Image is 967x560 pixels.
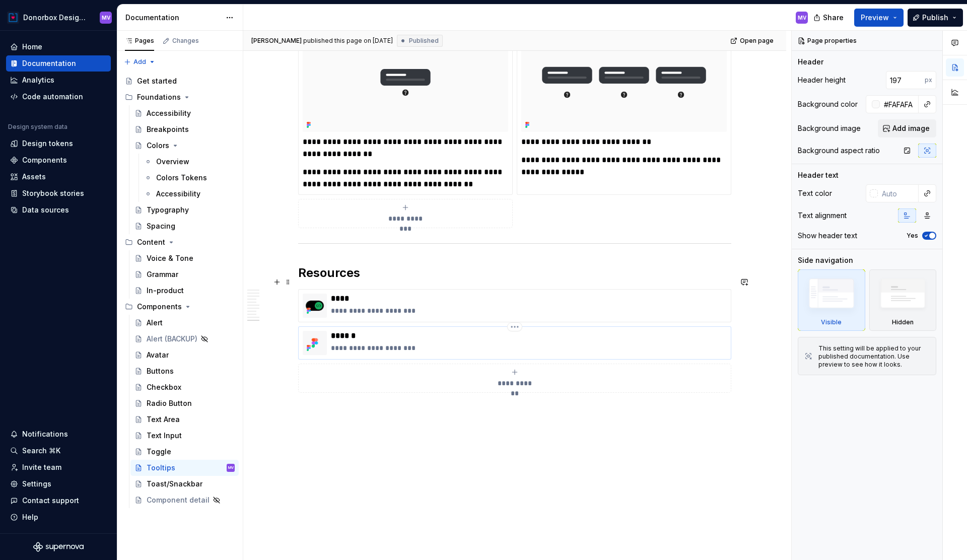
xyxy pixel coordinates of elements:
div: Component detail [147,495,210,505]
button: Help [6,509,111,525]
div: Content [121,234,239,250]
p: px [925,76,932,84]
span: [PERSON_NAME] [251,37,302,45]
img: e66639dd-4554-42df-93de-221cf8fc98d0.png [303,294,327,318]
div: Documentation [125,13,221,23]
svg: Supernova Logo [33,542,84,552]
div: Visible [821,318,842,326]
div: MV [228,463,234,473]
a: Analytics [6,72,111,88]
div: Components [22,155,67,165]
div: Radio Button [147,398,192,408]
span: Preview [861,13,889,23]
label: Yes [907,232,918,240]
a: Typography [130,202,239,218]
button: Search ⌘K [6,443,111,459]
div: Help [22,512,38,522]
a: Design tokens [6,135,111,152]
button: Donorbox Design SystemMV [2,7,115,28]
div: Analytics [22,75,54,85]
div: Background color [798,99,858,109]
a: Component detail [130,492,239,508]
div: Donorbox Design System [23,13,88,23]
a: Alert [130,315,239,331]
a: Overview [140,154,239,170]
div: Invite team [22,462,61,472]
a: Data sources [6,202,111,218]
div: published this page on [DATE] [303,37,393,45]
div: Header text [798,170,839,180]
div: Alert (BACKUP) [147,334,197,344]
div: Voice & Tone [147,253,193,263]
span: Open page [740,37,774,45]
a: Open page [727,34,778,48]
div: Text Area [147,414,180,425]
div: Contact support [22,496,79,506]
a: Toast/Snackbar [130,476,239,492]
div: This setting will be applied to your published documentation. Use preview to see how it looks. [818,344,930,369]
div: Components [137,302,182,312]
a: Toggle [130,444,239,460]
div: Colors Tokens [156,173,207,183]
a: TooltipsMV [130,460,239,476]
div: Design tokens [22,138,73,149]
a: Checkbox [130,379,239,395]
a: Invite team [6,459,111,475]
a: Get started [121,73,239,89]
a: In-product [130,283,239,299]
img: f9581135-c767-4d56-b719-c1a7ebafa686.png [303,34,508,131]
div: Buttons [147,366,174,376]
div: Text alignment [798,211,847,221]
div: Colors [147,141,169,151]
div: MV [102,14,110,22]
button: Publish [908,9,963,27]
div: In-product [147,286,184,296]
a: Accessibility [140,186,239,202]
div: Settings [22,479,51,489]
strong: Resources [298,265,360,280]
div: Grammar [147,269,178,279]
a: Colors [130,137,239,154]
a: Radio Button [130,395,239,411]
span: Published [409,37,439,45]
a: Storybook stories [6,185,111,201]
img: 550b16c4-7bfd-4edb-8d69-0521d14b3519.png [303,331,327,355]
img: f841a64c-908d-49d5-b5a8-c0c85f8f4310.png [521,34,727,131]
a: Assets [6,169,111,185]
a: Settings [6,476,111,492]
div: Header [798,57,823,67]
a: Grammar [130,266,239,283]
a: Home [6,39,111,55]
span: Add [133,58,146,66]
a: Text Input [130,428,239,444]
div: Background image [798,123,861,133]
a: Breakpoints [130,121,239,137]
div: Show header text [798,231,857,241]
a: Code automation [6,89,111,105]
a: Components [6,152,111,168]
div: MV [798,14,806,22]
div: Spacing [147,221,175,231]
div: Assets [22,172,46,182]
div: Accessibility [147,108,191,118]
input: Auto [880,95,919,113]
button: Add image [878,119,936,137]
a: Alert (BACKUP) [130,331,239,347]
div: Checkbox [147,382,181,392]
div: Text color [798,188,832,198]
a: Voice & Tone [130,250,239,266]
div: Data sources [22,205,69,215]
input: Auto [878,184,919,202]
div: Accessibility [156,189,200,199]
div: Get started [137,76,177,86]
a: Colors Tokens [140,170,239,186]
div: Changes [172,37,199,45]
span: Publish [922,13,948,23]
div: Text Input [147,431,182,441]
div: Header height [798,75,846,85]
button: Notifications [6,426,111,442]
button: Share [808,9,850,27]
div: Alert [147,318,163,328]
div: Toast/Snackbar [147,479,202,489]
div: Documentation [22,58,76,68]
